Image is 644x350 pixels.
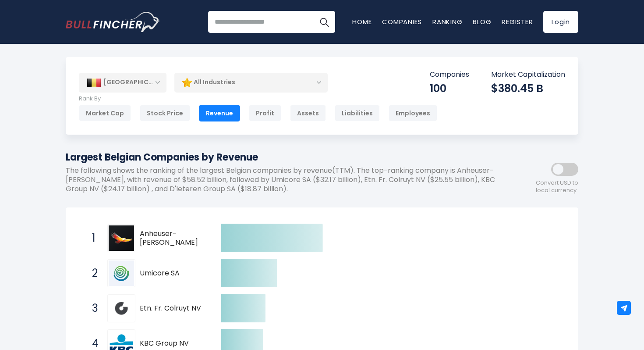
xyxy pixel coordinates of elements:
p: Market Capitalization [491,70,565,79]
span: 2 [88,266,96,281]
img: Etn. Fr. Colruyt NV [109,296,134,321]
p: The following shows the ranking of the largest Belgian companies by revenue(TTM). The top-ranking... [66,166,499,193]
span: 3 [88,301,96,316]
div: 100 [430,82,469,95]
div: Employees [389,105,437,121]
p: Companies [430,70,469,79]
p: Rank By [79,95,437,103]
span: KBC Group NV [140,339,206,348]
div: Stock Price [140,105,190,121]
div: [GEOGRAPHIC_DATA] [79,73,166,92]
img: Anheuser-Busch [109,225,134,251]
div: Liabilities [335,105,380,121]
div: $380.45 B [491,82,565,95]
h1: Largest Belgian Companies by Revenue [66,150,499,164]
span: Umicore SA [140,269,206,278]
img: Umicore SA [109,261,134,286]
a: Blog [473,17,491,26]
div: Profit [249,105,281,121]
a: Companies [382,17,422,26]
span: Etn. Fr. Colruyt NV [140,304,206,313]
img: Bullfincher logo [66,12,160,32]
button: Search [313,11,335,33]
a: Ranking [432,17,462,26]
a: Go to homepage [66,12,160,32]
a: Home [352,17,372,26]
div: Assets [290,105,326,121]
a: Register [502,17,533,26]
span: Convert USD to local currency [536,179,578,194]
span: Anheuser-[PERSON_NAME] [140,229,206,248]
a: Login [543,11,578,33]
div: Market Cap [79,105,131,121]
div: All Industries [174,72,328,93]
span: 1 [88,231,96,246]
div: Revenue [199,105,240,121]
